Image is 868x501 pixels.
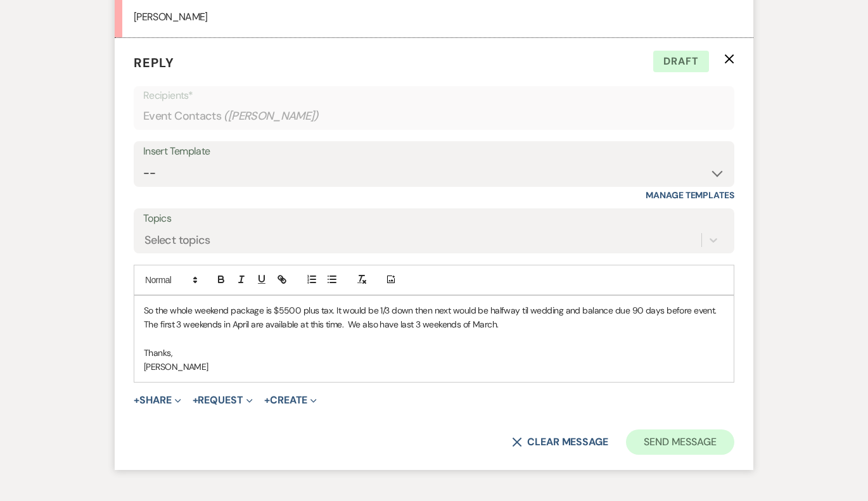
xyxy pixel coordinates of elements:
span: + [264,395,270,405]
p: [PERSON_NAME] [144,360,724,374]
button: Clear message [512,437,608,447]
button: Send Message [626,429,734,455]
p: Thanks, [144,346,724,360]
div: Insert Template [143,143,725,161]
p: Recipients* [143,87,725,104]
a: Manage Templates [646,189,734,201]
button: Request [193,395,253,405]
button: Share [134,395,181,405]
span: Reply [134,54,174,71]
button: Create [264,395,317,405]
p: So the whole weekend package is $5500 plus tax. It would be 1/3 down then next would be halfway t... [144,303,724,332]
span: + [134,395,139,405]
div: Select topics [144,231,210,248]
span: + [193,395,198,405]
span: Draft [653,51,709,72]
span: ( [PERSON_NAME] ) [224,108,319,125]
label: Topics [143,210,725,228]
div: Event Contacts [143,104,725,129]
